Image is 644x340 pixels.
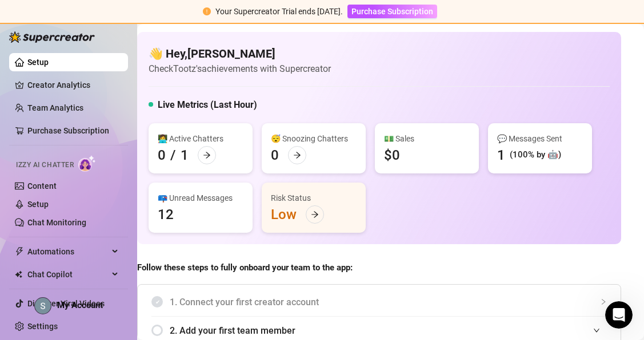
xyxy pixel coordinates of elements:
span: Your Supercreator Trial ends [DATE]. [215,7,343,16]
span: collapsed [600,298,607,305]
iframe: Intercom live chat [605,301,633,329]
span: expanded [593,327,600,334]
div: joined the conversation [49,219,195,229]
div: Close [201,5,221,25]
h1: [PERSON_NAME] [55,11,130,19]
article: Check Tootz's achievements with Supercreator [149,62,331,76]
div: Ella says… [9,25,219,104]
img: Chat Copilot [15,270,22,278]
a: Settings [27,322,58,331]
h4: 👋 Hey, [PERSON_NAME] [149,46,331,62]
div: Step 6: Visible Body Parts: Selecting the body parts clearly visible in each item helps [PERSON_N... [9,25,187,95]
div: (100% by 🤖) [510,148,561,162]
div: 1. Connect your first creator account [151,288,607,316]
a: Creator Analytics [27,76,119,94]
span: 1. Connect your first creator account [170,295,607,309]
a: Content [27,181,57,191]
span: arrow-right [293,151,301,159]
div: 👩‍💻 Active Chatters [158,132,243,145]
span: 2. Add your first team member [170,323,607,338]
div: Done! [186,111,210,122]
span: thunderbolt [15,247,24,256]
div: Step 6: Visible Body Parts: Selecting the body parts clearly visible in each item helps [PERSON_N... [18,32,178,88]
a: Team Analytics [27,103,83,112]
div: Done! [177,104,219,129]
button: go back [7,5,29,26]
span: My Account [57,300,103,310]
a: Purchase Subscription [27,126,109,135]
span: arrow-right [311,211,319,218]
div: Ella says… [9,243,219,338]
div: 📪 Unread Messages [158,192,243,204]
img: ACg8ocJ48QFj1FlQzAqP3ReTBs5bTcl0hMzj30XstnsnidwgVQRg1w=s96-c [35,298,51,314]
span: Purchase Subscription [351,7,433,16]
img: AI Chatter [78,155,96,172]
span: Automations [27,242,109,261]
h5: Live Metrics (Last Hour) [158,98,257,112]
a: Purchase Subscription [347,7,437,16]
span: arrow-right [203,151,211,159]
b: [PERSON_NAME] [49,220,113,228]
img: Profile image for Ella [34,218,46,230]
div: Risk Status [271,192,357,204]
img: logo-BBDzfeDw.svg [9,31,95,43]
div: $0 [384,146,400,164]
div: 0 [271,146,279,164]
div: Amazing! Thanks for letting us know, I’ll review your bio now and make sure everything looks good... [18,145,178,201]
span: Izzy AI Chatter [16,160,74,171]
span: exclamation-circle [203,7,211,15]
span: Chat Copilot [27,265,109,284]
div: 12 [158,205,174,224]
button: Purchase Subscription [347,5,437,18]
div: 😴 Snoozing Chatters [271,132,357,145]
div: 💬 Messages Sent [497,132,583,145]
div: 0 [158,146,166,164]
strong: Follow these steps to fully onboard your team to the app: [137,262,353,273]
div: 1 [497,146,505,164]
button: Home [179,5,201,26]
div: Ella says… [9,138,219,217]
div: Scott says… [9,104,219,138]
div: Amazing! Thanks for letting us know, I’ll review your bio now and make sure everything looks good... [9,138,187,208]
a: Discover Viral Videos [27,299,105,308]
a: Setup [27,200,49,209]
a: Chat Monitoring [27,218,86,227]
div: 💵 Sales [384,132,470,145]
a: Setup [27,58,49,67]
img: Profile image for Ella [33,6,51,25]
div: Ella says… [9,217,219,243]
div: 1 [181,146,189,164]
